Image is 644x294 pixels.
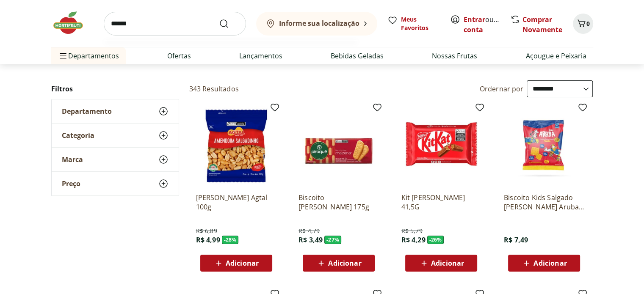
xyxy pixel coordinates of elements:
span: R$ 4,99 [196,235,220,245]
button: Carrinho [573,14,593,34]
button: Marca [52,148,179,171]
button: Preço [52,172,179,195]
a: Biscoito Kids Salgado [PERSON_NAME] Aruba 35g [504,193,584,212]
h2: Filtros [51,80,179,97]
button: Adicionar [200,255,272,272]
input: search [104,12,246,36]
img: Biscoito Maizena Piraque 175g [299,106,379,186]
span: Departamentos [58,46,119,66]
button: Submit Search [219,19,239,29]
span: Adicionar [533,260,567,267]
a: [PERSON_NAME] Agtal 100g [196,193,276,212]
a: Lançamentos [239,51,282,61]
img: Kit Kat Ao Leite 41,5G [401,106,481,186]
a: Bebidas Geladas [331,51,384,61]
span: ou [464,14,501,35]
span: R$ 4,29 [401,235,425,245]
span: Categoria [62,131,94,140]
span: R$ 5,79 [401,227,422,235]
a: Criar conta [464,15,510,34]
span: Departamento [62,107,112,115]
span: R$ 6,89 [196,227,217,235]
img: Biscoito Kids Salgado Mickey Pizza Aruba 35g [504,106,584,186]
span: R$ 4,79 [299,227,320,235]
a: Entrar [464,15,485,24]
a: Meus Favoritos [387,15,440,32]
a: Ofertas [167,51,191,61]
a: Nossas Frutas [432,51,477,61]
button: Categoria [52,124,179,147]
span: R$ 3,49 [299,235,323,245]
button: Adicionar [508,255,580,272]
a: Kit [PERSON_NAME] 41,5G [401,193,481,212]
span: Adicionar [226,260,259,267]
span: - 26 % [427,236,444,244]
span: Meus Favoritos [401,15,440,32]
img: Hortifruti [51,10,94,36]
span: Marca [62,155,83,164]
h2: 343 Resultados [189,84,239,93]
a: Comprar Novamente [522,15,562,34]
span: Adicionar [328,260,361,267]
label: Ordernar por [480,84,524,93]
span: 0 [586,19,590,27]
span: - 27 % [324,236,341,244]
span: Preço [62,179,80,188]
button: Adicionar [405,255,477,272]
a: Biscoito [PERSON_NAME] 175g [299,193,379,212]
button: Informe sua localização [256,12,377,36]
b: Informe sua localização [279,19,359,28]
button: Adicionar [303,255,375,272]
span: Adicionar [431,260,464,267]
span: R$ 7,49 [504,235,528,245]
img: Amendoim Salgadinho Agtal 100g [196,106,276,186]
button: Menu [58,46,68,66]
span: - 28 % [222,236,239,244]
a: Açougue e Peixaria [525,51,586,61]
button: Departamento [52,99,179,123]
